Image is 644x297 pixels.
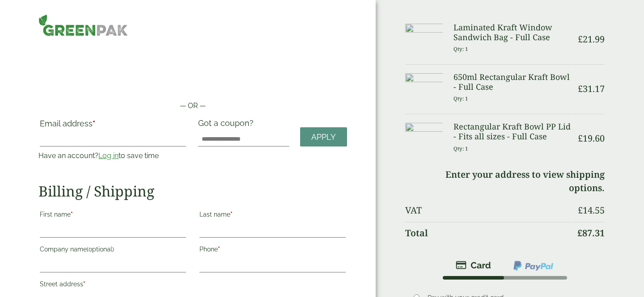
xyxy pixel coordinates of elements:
[300,127,347,146] a: Apply
[83,280,85,288] abbr: required
[87,246,114,253] span: (optional)
[40,120,186,132] label: Email address
[453,46,468,52] small: Qty: 1
[453,95,468,102] small: Qty: 1
[513,260,554,272] img: ppcp-gateway.png
[453,72,571,92] h3: 650ml Rectangular Kraft Bowl - Full Case
[218,246,220,253] abbr: required
[453,23,571,42] h3: Laminated Kraft Window Sandwich Bag - Full Case
[198,118,257,132] label: Got a coupon?
[38,100,347,111] p: — OR —
[578,204,583,216] span: £
[38,183,347,200] h2: Billing / Shipping
[453,122,571,141] h3: Rectangular Kraft Bowl PP Lid - Fits all sizes - Full Case
[311,132,336,142] span: Apply
[199,243,346,258] label: Phone
[578,132,605,144] bdi: 19.60
[230,211,233,218] abbr: required
[38,14,128,36] img: GreenPak Supplies
[199,208,346,223] label: Last name
[578,132,583,144] span: £
[577,227,605,239] bdi: 87.31
[578,83,605,95] bdi: 31.17
[405,200,571,221] th: VAT
[578,204,605,216] bdi: 14.55
[40,243,186,258] label: Company name
[93,119,95,128] abbr: required
[405,164,605,199] td: Enter your address to view shipping options.
[577,227,582,239] span: £
[40,208,186,223] label: First name
[38,72,347,90] iframe: Secure payment input frame
[405,222,571,244] th: Total
[98,151,119,160] a: Log in
[453,145,468,152] small: Qty: 1
[578,83,583,95] span: £
[456,260,491,271] img: stripe.png
[71,211,73,218] abbr: required
[578,33,605,45] bdi: 21.99
[38,151,187,161] p: Have an account? to save time
[40,278,186,293] label: Street address
[578,33,583,45] span: £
